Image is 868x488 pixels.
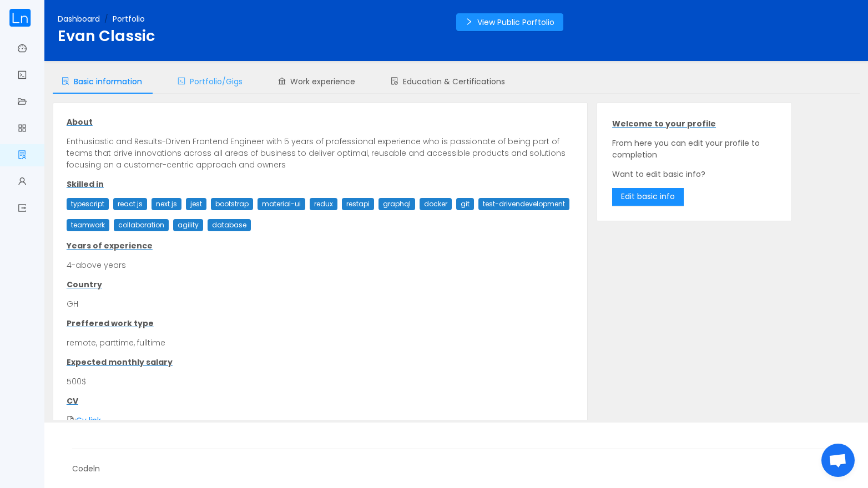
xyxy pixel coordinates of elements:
span: Portfolio/Gigs [178,76,243,87]
p: Enthusiastic and Results-Driven Frontend Engineer with 5 years of professional experience who is ... [67,136,574,171]
p: : [67,415,574,426]
span: Work experience [278,76,355,87]
a: icon: folder-open [18,91,27,114]
a: Edit basic info [612,191,684,202]
span: restapi [342,198,374,210]
div: Open chat [821,444,855,477]
span: Education & Certifications [391,76,505,87]
p: From here you can edit your profile to completion [612,138,776,161]
p: Expected monthly salary [67,357,574,368]
span: test-drivendevelopment [478,198,569,210]
p: Want to edit basic info? [612,169,776,180]
a: icon: solution [18,144,27,167]
span: typescript [67,198,109,210]
p: About [67,116,574,128]
a: icon: dashboard [18,38,27,61]
p: GH [67,298,574,310]
span: jest [186,198,206,210]
i: icon: solution [62,77,69,85]
i: icon: bank [278,77,286,85]
p: Country [67,279,574,291]
span: collaboration [114,219,169,231]
span: database [208,219,251,231]
a: icon: appstore [18,118,27,141]
a: Dashboard [58,13,100,24]
span: bootstrap [211,198,253,210]
a: icon: user [18,171,27,194]
i: icon: file-pdf [67,416,74,424]
span: next.js [152,198,181,210]
span: git [456,198,474,210]
p: Years of experience [67,240,574,252]
a: icon: code [18,64,27,88]
p: 4-above years [67,260,574,271]
footer: Codeln [44,423,868,488]
i: icon: file-done [391,77,398,85]
span: material-ui [258,198,305,210]
p: Welcome to your profile [612,118,776,130]
p: remote, parttime, fulltime [67,337,574,349]
p: CV [67,395,574,407]
img: cropped.59e8b842.png [9,9,31,27]
p: Preffered work type [67,318,574,329]
button: icon: rightView Public Porftolio [456,13,563,31]
span: teamwork [67,219,109,231]
a: Cv link [76,415,101,426]
span: / [104,13,108,24]
span: graphql [379,198,415,210]
button: Edit basic info [612,188,684,206]
p: 500$ [67,376,574,388]
span: redux [310,198,337,210]
span: react.js [113,198,147,210]
span: Evan Classic [58,25,155,47]
span: docker [420,198,452,210]
span: Basic information [62,76,142,87]
span: Portfolio [113,13,145,24]
span: agility [173,219,203,231]
i: icon: code [178,77,185,85]
p: Skilled in [67,179,574,190]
